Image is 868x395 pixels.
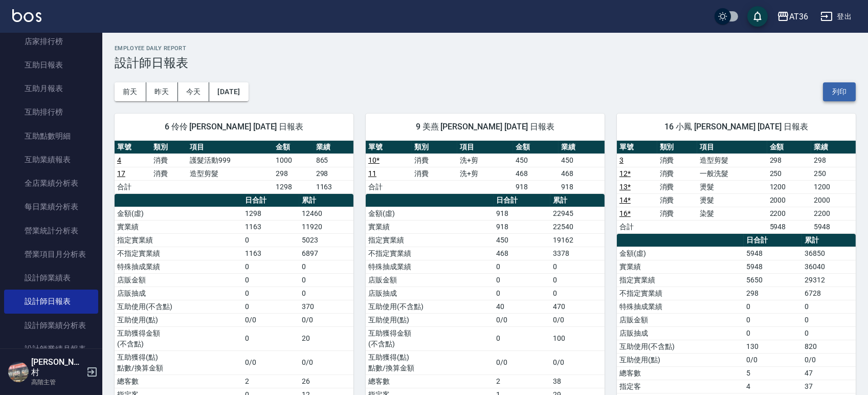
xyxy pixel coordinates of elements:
[366,375,494,388] td: 總客數
[697,207,767,220] td: 染髮
[457,141,513,154] th: 項目
[550,375,605,388] td: 38
[187,153,273,167] td: 護髮活動999
[366,207,494,220] td: 金額(虛)
[811,207,856,220] td: 2200
[4,266,98,290] a: 設計師業績表
[242,326,299,350] td: 0
[550,326,605,350] td: 100
[550,233,605,247] td: 19162
[657,207,698,220] td: 消費
[802,366,856,380] td: 47
[366,220,494,233] td: 實業績
[744,247,802,260] td: 5948
[4,30,98,53] a: 店家排行榜
[744,313,802,326] td: 0
[187,141,273,154] th: 項目
[4,219,98,243] a: 營業統計分析表
[299,233,353,247] td: 5023
[657,153,698,167] td: 消費
[4,243,98,266] a: 營業項目月分析表
[314,167,353,180] td: 298
[802,340,856,353] td: 820
[811,220,856,233] td: 5948
[299,287,353,300] td: 0
[494,375,550,388] td: 2
[494,220,550,233] td: 918
[744,287,802,300] td: 298
[789,10,808,23] div: AT36
[242,273,299,287] td: 0
[697,153,767,167] td: 造型剪髮
[366,233,494,247] td: 指定實業績
[697,141,767,154] th: 項目
[115,287,242,300] td: 店販抽成
[767,141,812,154] th: 金額
[617,380,744,393] td: 指定客
[115,326,242,350] td: 互助獲得金額 (不含點)
[619,156,624,164] a: 3
[494,233,550,247] td: 450
[550,247,605,260] td: 3378
[366,326,494,350] td: 互助獲得金額 (不含點)
[299,220,353,233] td: 11920
[513,167,559,180] td: 468
[4,195,98,218] a: 每日業績分析表
[368,169,376,178] a: 11
[209,82,248,101] button: [DATE]
[242,300,299,313] td: 0
[151,167,187,180] td: 消費
[366,287,494,300] td: 店販抽成
[767,193,812,207] td: 2000
[617,260,744,273] td: 實業績
[8,362,29,382] img: Person
[494,260,550,273] td: 0
[802,353,856,366] td: 0/0
[811,141,856,154] th: 業績
[314,180,353,193] td: 1163
[550,313,605,326] td: 0/0
[378,122,592,132] span: 9 美燕 [PERSON_NAME] [DATE] 日報表
[242,247,299,260] td: 1163
[550,194,605,207] th: 累計
[513,153,559,167] td: 450
[115,82,146,101] button: 前天
[242,313,299,326] td: 0/0
[744,300,802,313] td: 0
[550,287,605,300] td: 0
[115,141,151,154] th: 單號
[617,366,744,380] td: 總客數
[802,300,856,313] td: 0
[299,260,353,273] td: 0
[242,287,299,300] td: 0
[617,287,744,300] td: 不指定實業績
[744,366,802,380] td: 5
[744,353,802,366] td: 0/0
[412,153,458,167] td: 消費
[697,193,767,207] td: 燙髮
[494,194,550,207] th: 日合計
[4,148,98,171] a: 互助業績報表
[744,273,802,287] td: 5650
[617,353,744,366] td: 互助使用(點)
[299,247,353,260] td: 6897
[4,290,98,313] a: 設計師日報表
[299,194,353,207] th: 累計
[657,180,698,193] td: 消費
[4,314,98,337] a: 設計師業績分析表
[617,300,744,313] td: 特殊抽成業績
[657,193,698,207] td: 消費
[366,313,494,326] td: 互助使用(點)
[494,247,550,260] td: 468
[617,141,657,154] th: 單號
[802,380,856,393] td: 37
[273,180,313,193] td: 1298
[4,77,98,100] a: 互助月報表
[802,313,856,326] td: 0
[657,167,698,180] td: 消費
[117,156,121,164] a: 4
[802,260,856,273] td: 36040
[767,153,812,167] td: 298
[115,141,353,194] table: a dense table
[811,167,856,180] td: 250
